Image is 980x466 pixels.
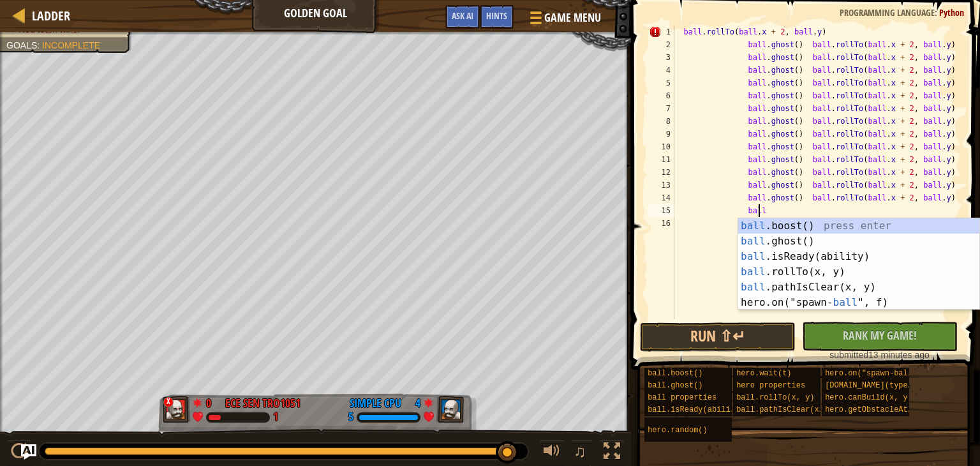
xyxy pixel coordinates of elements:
[225,395,301,412] div: ECE SEN TRO1051
[539,440,565,466] button: Adjust volume
[21,444,36,460] button: Ask AI
[42,40,100,50] span: Incomplete
[825,405,935,414] span: hero.getObstacleAt(x, y)
[6,40,37,50] span: Goals
[452,10,473,22] span: Ask AI
[408,395,420,407] div: 4
[825,381,940,390] span: [DOMAIN_NAME](type, x, y)
[939,6,964,19] span: Python
[649,204,674,217] div: 15
[736,369,791,378] span: hero.wait(t)
[829,350,868,360] span: submitted
[808,349,951,361] div: 13 minutes ago
[649,166,674,179] div: 12
[520,5,609,35] button: Game Menu
[825,393,912,402] span: hero.canBuild(x, y)
[273,412,278,423] div: 1
[574,442,586,461] span: ♫
[649,115,674,128] div: 8
[571,440,593,466] button: ♫
[640,322,796,352] button: Run ⇧↵
[648,369,702,378] span: ball.boost()
[736,393,814,402] span: ball.rollTo(x, y)
[840,6,935,19] span: Programming language
[649,64,674,77] div: 4
[599,440,625,466] button: Toggle fullscreen
[649,128,674,140] div: 9
[649,89,674,102] div: 6
[37,40,42,50] span: :
[486,10,507,22] span: Hints
[32,7,70,24] span: Ladder
[206,395,219,407] div: 0
[350,395,401,412] div: Simple CPU
[736,405,837,414] span: ball.pathIsClear(x, y)
[648,393,716,402] span: ball properties
[649,51,674,64] div: 3
[648,405,744,414] span: ball.isReady(ability)
[825,369,935,378] span: hero.on("spawn-ball", f)
[736,381,805,390] span: hero properties
[26,7,70,24] a: Ladder
[649,192,674,204] div: 14
[649,38,674,51] div: 2
[649,179,674,192] div: 13
[544,10,601,26] span: Game Menu
[648,426,708,435] span: hero.random()
[445,5,480,29] button: Ask AI
[163,397,174,407] div: x
[649,217,674,230] div: 16
[649,77,674,89] div: 5
[843,327,917,343] span: Rank My Game!
[648,381,702,390] span: ball.ghost()
[649,153,674,166] div: 11
[436,396,464,423] img: thang_avatar_frame.png
[649,26,674,38] div: 1
[163,396,191,423] img: thang_avatar_frame.png
[649,102,674,115] div: 7
[6,440,32,466] button: Ctrl + P: Play
[348,412,353,423] div: 5
[935,6,939,19] span: :
[802,322,958,351] button: Rank My Game!
[649,140,674,153] div: 10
